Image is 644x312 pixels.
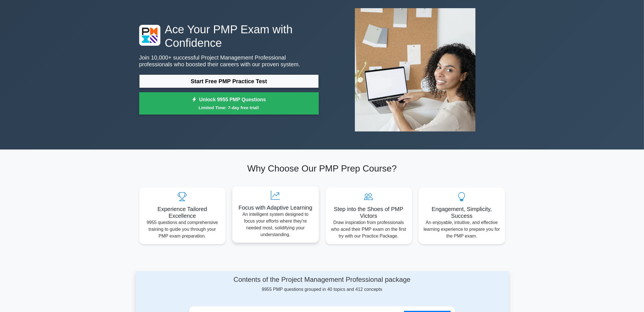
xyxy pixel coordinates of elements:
[144,219,221,240] p: 9955 questions and comprehensive training to guide you through your PMP exam preparation.
[139,54,319,68] p: Join 10,000+ successful Project Management Professional professionals who boosted their careers w...
[189,276,455,293] div: 9955 PMP questions grouped in 40 topics and 412 concepts
[139,74,319,88] a: Start Free PMP Practice Test
[423,219,501,240] p: An enjoyable, intuitive, and effective learning experience to prepare you for the PMP exam.
[237,204,314,211] h5: Focus with Adaptive Learning
[330,219,407,240] p: Draw inspiration from professionals who aced their PMP exam on the first try with our Practice Pa...
[146,104,312,111] small: Limited Time: 7-day free trial!
[330,206,407,219] h5: Step into the Shoes of PMP Victors
[423,206,501,219] h5: Engagement, Simplicity, Success
[189,276,455,284] h4: Contents of the Project Management Professional package
[139,23,319,50] h1: Ace Your PMP Exam with Confidence
[237,211,314,238] p: An intelligent system designed to focus your efforts where they're needed most, solidifying your ...
[139,92,319,115] a: Unlock 9955 PMP QuestionsLimited Time: 7-day free trial!
[139,163,505,174] h2: Why Choose Our PMP Prep Course?
[144,206,221,219] h5: Experience Tailored Excellence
